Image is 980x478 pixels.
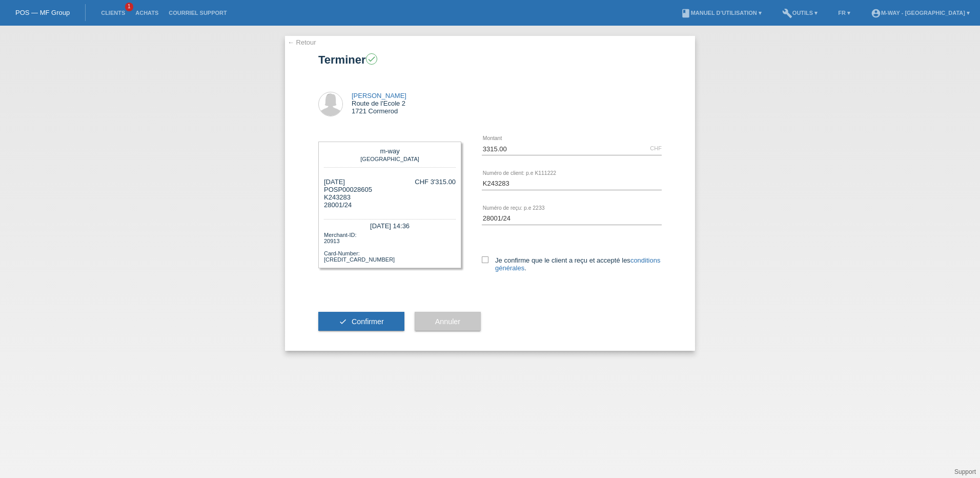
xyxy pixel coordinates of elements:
span: K243283 [324,193,351,201]
div: CHF [650,145,662,151]
div: [DATE] POSP00028605 [324,178,372,209]
span: 28001/24 [324,201,352,209]
a: Clients [96,10,130,16]
i: check [367,54,376,64]
a: buildOutils ▾ [777,10,823,16]
label: Je confirme que le client a reçu et accepté les . [482,256,662,272]
div: Merchant-ID: 20913 Card-Number: [CREDIT_CARD_NUMBER] [324,231,456,263]
div: m-way [326,147,453,155]
div: [GEOGRAPHIC_DATA] [326,155,453,162]
a: bookManuel d’utilisation ▾ [676,10,767,16]
a: Courriel Support [164,10,232,16]
a: POS — MF Group [15,9,70,16]
i: account_circle [871,8,881,18]
div: Route de l'Ecole 2 1721 Cormerod [352,92,406,115]
a: Achats [130,10,164,16]
span: 1 [125,3,133,11]
i: check [339,317,347,326]
a: account_circlem-way - [GEOGRAPHIC_DATA] ▾ [866,10,975,16]
h1: Terminer [318,53,662,66]
a: ← Retour [288,38,316,46]
span: Confirmer [352,317,384,326]
i: build [782,8,792,18]
div: CHF 3'315.00 [415,178,456,186]
div: [DATE] 14:36 [324,219,456,231]
a: conditions générales [495,256,660,272]
i: book [681,8,691,18]
a: FR ▾ [833,10,855,16]
button: Annuler [415,312,481,331]
a: Support [954,468,976,475]
button: check Confirmer [318,312,404,331]
span: Annuler [435,317,460,326]
a: [PERSON_NAME] [352,92,406,99]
